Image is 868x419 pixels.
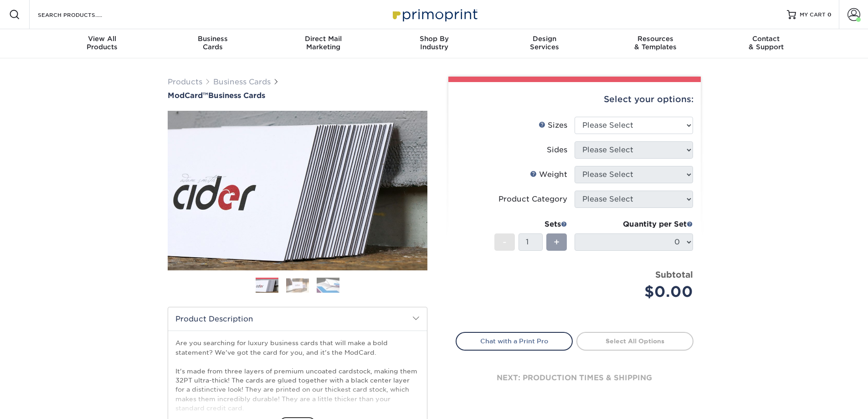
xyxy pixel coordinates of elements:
[47,35,158,51] div: Products
[37,9,126,20] input: SEARCH PRODUCTS.....
[456,332,573,350] a: Chat with a Print Pro
[268,29,379,58] a: Direct MailMarketing
[530,169,567,180] div: Weight
[547,145,567,155] div: Sides
[600,35,711,51] div: & Templates
[711,29,822,58] a: Contact& Support
[157,29,268,58] a: BusinessCards
[655,269,693,279] strong: Subtotal
[268,35,379,51] div: Marketing
[168,307,427,331] h2: Product Description
[47,29,158,58] a: View AllProducts
[168,91,427,100] h1: Business Cards
[575,219,693,230] div: Quantity per Set
[539,120,567,131] div: Sizes
[600,35,711,43] span: Resources
[494,219,567,230] div: Sets
[256,274,278,297] img: Business Cards 01
[489,29,600,58] a: DesignServices
[213,78,271,86] a: Business Cards
[581,281,693,303] div: $0.00
[379,35,489,51] div: Industry
[456,351,693,405] div: next: production times & shipping
[157,35,268,51] div: Cards
[498,194,567,205] div: Product Category
[168,61,427,321] img: ModCard™ 01
[576,332,693,350] a: Select All Options
[711,35,822,43] span: Contact
[47,35,158,43] span: View All
[168,91,208,100] span: ModCard™
[389,5,480,24] img: Primoprint
[711,35,822,51] div: & Support
[489,35,600,43] span: Design
[168,91,427,100] a: ModCard™Business Cards
[503,235,507,249] span: -
[268,35,379,43] span: Direct Mail
[168,78,202,86] a: Products
[317,277,339,293] img: Business Cards 03
[379,35,489,43] span: Shop By
[157,35,268,43] span: Business
[827,11,832,18] span: 0
[286,278,309,292] img: Business Cards 02
[600,29,711,58] a: Resources& Templates
[800,11,826,19] span: MY CART
[456,82,693,117] div: Select your options:
[379,29,489,58] a: Shop ByIndustry
[489,35,600,51] div: Services
[554,235,560,249] span: +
